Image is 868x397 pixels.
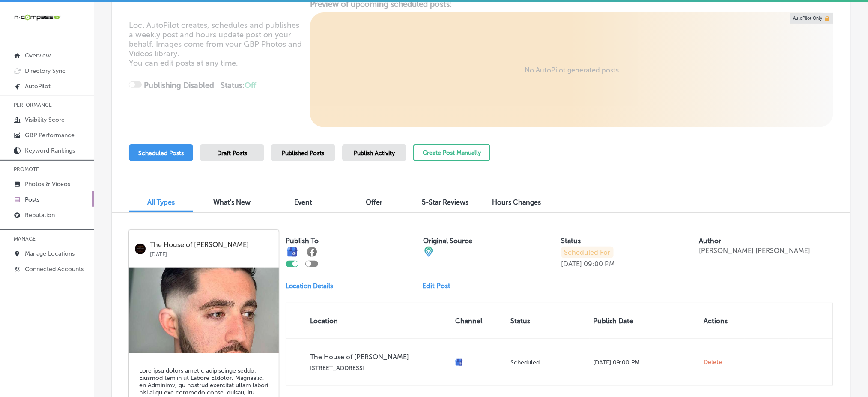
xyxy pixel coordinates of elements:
[310,364,448,372] p: [STREET_ADDRESS]
[699,237,721,245] label: Author
[424,247,434,257] img: cba84b02adce74ede1fb4a8549a95eca.png
[147,198,175,206] span: All Types
[25,132,75,139] p: GBP Performance
[286,282,333,290] p: Location Details
[14,13,61,21] img: 660ab0bf-5cc7-4cb8-ba1c-48b5ae0f18e60NCTV_CLogo_TV_Black_-500x88.png
[135,244,146,254] img: logo
[150,241,273,249] p: The House of [PERSON_NAME]
[492,198,541,206] span: Hours Changes
[413,144,490,161] button: Create Post Manually
[282,150,325,157] span: Published Posts
[25,147,75,154] p: Keyword Rankings
[286,237,319,245] label: Publish To
[593,359,697,366] p: [DATE] 09:00 PM
[214,198,251,206] span: What's New
[699,247,810,255] p: [PERSON_NAME] [PERSON_NAME]
[25,83,51,90] p: AutoPilot
[424,237,473,245] label: Original Source
[700,303,744,339] th: Actions
[129,268,279,353] img: 160d3c26-c860-4697-8254-ab69d92066d7barber-shop-pittsburgh-pa-the-house-of-kutz2.jpg
[590,303,700,339] th: Publish Date
[217,150,247,157] span: Draft Posts
[561,247,614,258] p: Scheduled For
[510,359,586,366] p: Scheduled
[354,150,395,157] span: Publish Activity
[584,260,615,268] p: 09:00 PM
[423,282,458,290] a: Edit Post
[25,196,39,203] p: Posts
[25,52,51,59] p: Overview
[507,303,590,339] th: Status
[25,67,66,75] p: Directory Sync
[561,237,581,245] label: Status
[561,260,582,268] p: [DATE]
[366,198,383,206] span: Offer
[422,198,469,206] span: 5-Star Reviews
[25,250,75,257] p: Manage Locations
[286,303,452,339] th: Location
[25,116,65,123] p: Visibility Score
[138,150,184,157] span: Scheduled Posts
[704,358,722,366] span: Delete
[25,180,70,188] p: Photos & Videos
[25,211,55,219] p: Reputation
[310,353,448,361] p: The House of [PERSON_NAME]
[150,249,273,258] p: [DATE]
[294,198,312,206] span: Event
[25,265,84,273] p: Connected Accounts
[452,303,507,339] th: Channel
